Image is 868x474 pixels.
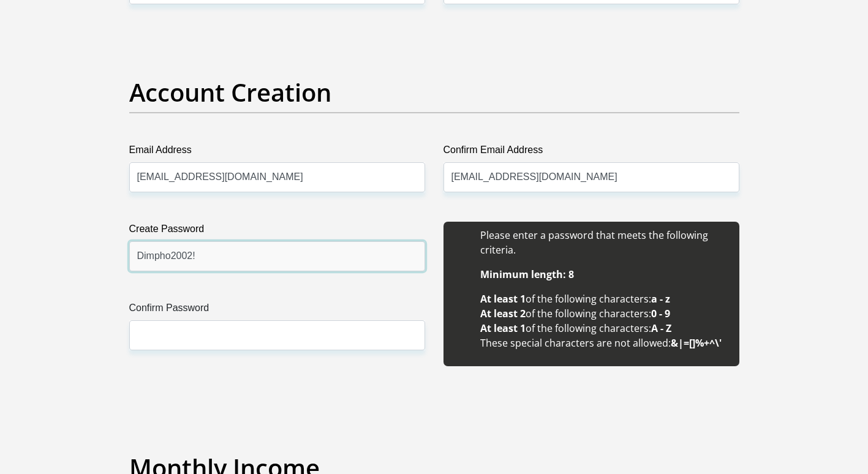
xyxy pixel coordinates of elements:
b: At least 1 [480,322,526,335]
b: &|=[]%+^\' [671,336,722,350]
li: of the following characters: [480,306,727,321]
input: Create Password [129,241,425,271]
b: 0 - 9 [651,307,670,320]
input: Confirm Password [129,320,425,350]
li: Please enter a password that meets the following criteria. [480,228,727,257]
b: A - Z [651,322,671,335]
li: of the following characters: [480,321,727,336]
li: of the following characters: [480,292,727,306]
label: Email Address [129,143,425,162]
b: At least 2 [480,307,526,320]
li: These special characters are not allowed: [480,336,727,350]
b: At least 1 [480,292,526,306]
b: a - z [651,292,670,306]
input: Email Address [129,162,425,192]
label: Confirm Email Address [443,143,739,162]
label: Create Password [129,222,425,241]
b: Minimum length: 8 [480,268,574,281]
input: Confirm Email Address [443,162,739,192]
label: Confirm Password [129,301,425,320]
h2: Account Creation [129,78,739,107]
